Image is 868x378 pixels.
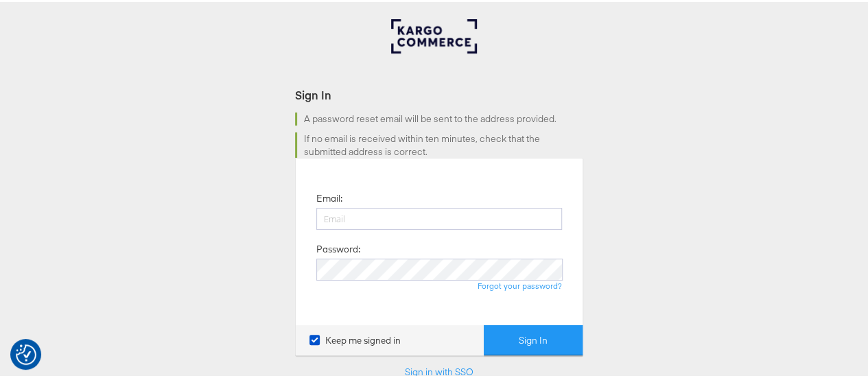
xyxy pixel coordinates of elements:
[316,241,360,254] label: Password:
[295,130,583,156] div: If no email is received within ten minutes, check that the submitted address is correct.
[405,364,473,376] a: Sign in with SSO
[295,85,583,101] div: Sign In
[16,342,36,363] button: Consent Preferences
[309,332,401,345] label: Keep me signed in
[16,342,36,363] img: Revisit consent button
[316,190,342,203] label: Email:
[295,110,583,123] div: A password reset email will be sent to the address provided.
[316,206,562,228] input: Email
[478,279,562,289] a: Forgot your password?
[484,323,583,354] button: Sign In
